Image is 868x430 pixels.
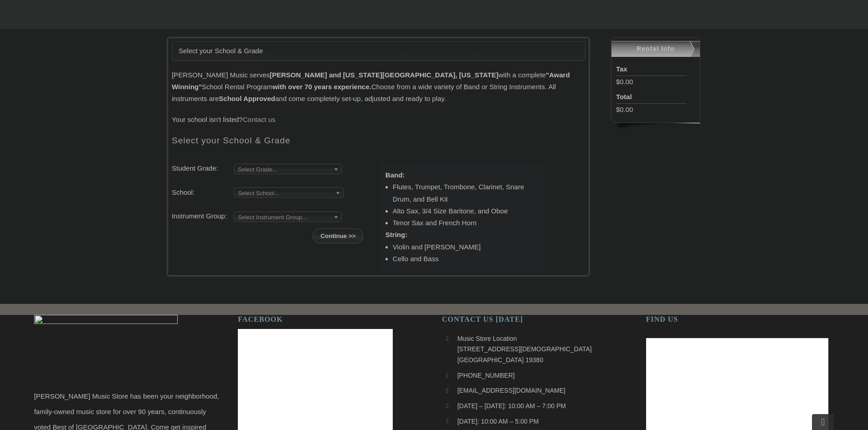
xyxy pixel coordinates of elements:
h2: Rental Info [611,41,700,57]
strong: School Approved [219,95,275,102]
strong: "Award Winning" [172,71,570,91]
a: Contact us [243,116,276,123]
img: footer-logo [34,315,178,379]
label: Student Grade: [172,162,234,174]
span: [EMAIL_ADDRESS][DOMAIN_NAME] [457,387,565,394]
li: Tax [616,63,687,76]
li: Cello and Bass [393,253,537,265]
li: Violin and [PERSON_NAME] [393,241,537,253]
label: Instrument Group: [172,210,234,222]
span: Select Grade... [238,164,330,175]
strong: Band: [385,171,405,179]
li: $0.00 [616,104,687,116]
img: sidebar-footer.png [611,123,700,131]
p: [DATE]: 10:00 AM – 5:00 PM [457,416,630,427]
h2: Select your School & Grade [172,135,586,147]
li: Alto Sax, 3/4 Size Baritone, and Oboe [393,205,537,217]
h2: FIND US [646,315,834,324]
a: [PHONE_NUMBER] [457,370,630,381]
strong: [PERSON_NAME] and [US_STATE][GEOGRAPHIC_DATA], [US_STATE] [270,71,498,79]
p: Music Store Location [STREET_ADDRESS][DEMOGRAPHIC_DATA] [GEOGRAPHIC_DATA] 19380 [457,334,630,366]
a: [EMAIL_ADDRESS][DOMAIN_NAME] [457,385,630,396]
h2: CONTACT US [DATE] [442,315,630,324]
span: Select Instrument Group... [238,212,330,223]
label: School: [172,187,234,198]
strong: String: [385,231,407,238]
span: Select School... [238,188,332,199]
strong: with over 70 years experience. [272,83,371,91]
li: Select your School & Grade [179,45,263,57]
p: [PERSON_NAME] Music serves with a complete School Rental Program Choose from a wide variety of Ba... [172,69,586,105]
p: Your school isn't listed? [172,114,586,126]
li: Total [616,91,687,103]
li: Flutes, Trumpet, Trombone, Clarinet, Snare Drum, and Bell Kit [393,181,537,205]
input: Continue >> [313,228,363,243]
li: Tenor Sax and French Horn [393,217,537,229]
h2: FACEBOOK [238,315,426,324]
li: $0.00 [616,76,687,88]
p: [DATE] – [DATE]: 10:00 AM – 7:00 PM [457,401,630,412]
